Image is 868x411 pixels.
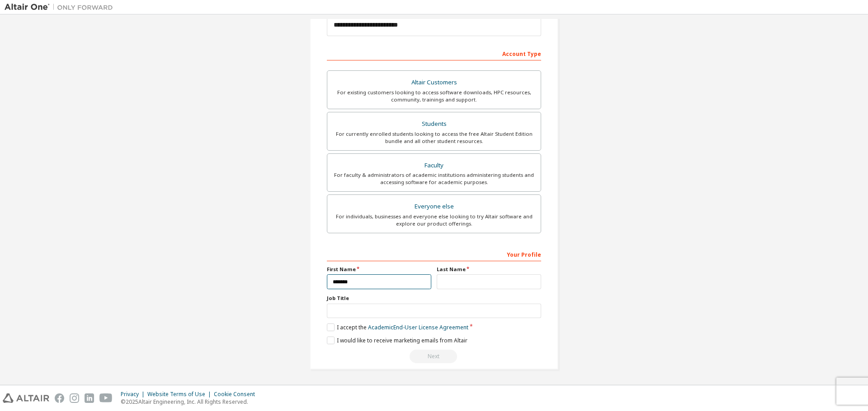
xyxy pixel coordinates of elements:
div: For individuals, businesses and everyone else looking to try Altair software and explore our prod... [333,213,535,227]
div: Website Terms of Use [147,391,214,398]
a: Academic End-User License Agreement [368,323,468,331]
label: I would like to receive marketing emails from Altair [327,337,467,344]
img: youtube.svg [99,393,113,403]
label: Last Name [437,266,541,273]
div: Everyone else [333,200,535,213]
label: Job Title [327,295,541,302]
label: I accept the [327,323,468,331]
label: First Name [327,266,431,273]
div: For existing customers looking to access software downloads, HPC resources, community, trainings ... [333,89,535,103]
img: altair_logo.svg [3,393,49,403]
div: For currently enrolled students looking to access the free Altair Student Edition bundle and all ... [333,130,535,145]
img: linkedin.svg [85,393,94,403]
img: Altair One [5,3,118,12]
p: © 2025 Altair Engineering, Inc. All Rights Reserved. [121,398,260,406]
img: instagram.svg [70,393,79,403]
div: Read and acccept EULA to continue [327,350,541,363]
div: Altair Customers [333,76,535,89]
div: Faculty [333,159,535,172]
div: Cookie Consent [214,391,260,398]
div: Account Type [327,46,541,60]
div: For faculty & administrators of academic institutions administering students and accessing softwa... [333,171,535,186]
div: Students [333,118,535,130]
div: Your Profile [327,247,541,261]
img: facebook.svg [55,393,64,403]
div: Privacy [121,391,147,398]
